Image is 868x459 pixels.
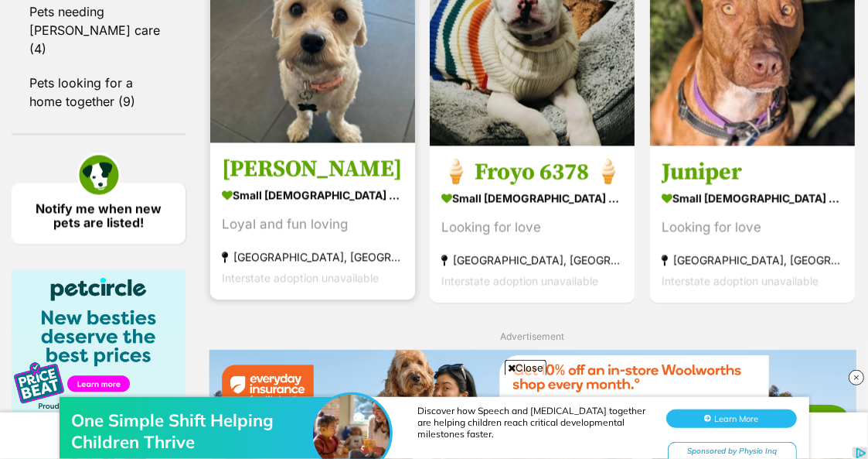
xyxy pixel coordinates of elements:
div: Looking for love [662,218,843,238]
span: Interstate adoption unavailable [441,275,598,288]
strong: [GEOGRAPHIC_DATA], [GEOGRAPHIC_DATA] [222,247,403,268]
a: [PERSON_NAME] small [DEMOGRAPHIC_DATA] Dog Loyal and fun loving [GEOGRAPHIC_DATA], [GEOGRAPHIC_DA... [210,143,415,300]
strong: small [DEMOGRAPHIC_DATA] Dog [441,187,623,210]
a: Notify me when new pets are listed! [12,183,186,245]
a: 🍦 Froyo 6378 🍦 small [DEMOGRAPHIC_DATA] Dog Looking for love [GEOGRAPHIC_DATA], [GEOGRAPHIC_DATA]... [430,146,635,303]
a: Everyday Insurance promotional banner [209,350,856,425]
img: close_rtb.svg [849,370,864,385]
img: One Simple Shift Helping Children Thrive [313,29,390,106]
span: Close [505,360,546,375]
strong: [GEOGRAPHIC_DATA], [GEOGRAPHIC_DATA] [662,250,843,271]
div: Looking for love [441,218,623,238]
strong: small [DEMOGRAPHIC_DATA] Dog [222,184,403,207]
h3: [PERSON_NAME] [222,155,403,184]
span: Advertisement [501,331,565,343]
strong: small [DEMOGRAPHIC_DATA] Dog [662,187,843,210]
a: Juniper small [DEMOGRAPHIC_DATA] Dog Looking for love [GEOGRAPHIC_DATA], [GEOGRAPHIC_DATA] Inters... [650,146,855,303]
strong: [GEOGRAPHIC_DATA], [GEOGRAPHIC_DATA] [441,250,623,271]
div: Discover how Speech and [MEDICAL_DATA] together are helping children reach critical developmental... [418,39,650,74]
div: Loyal and fun loving [222,214,403,235]
h3: Juniper [662,158,843,187]
span: Interstate adoption unavailable [222,272,379,285]
span: Interstate adoption unavailable [662,275,819,288]
div: One Simple Shift Helping Children Thrive [72,43,319,87]
img: Everyday Insurance promotional banner [209,350,856,422]
div: Sponsored by Physio Inq [668,76,797,95]
a: Pets looking for a home together (9) [12,67,186,118]
button: Learn More [666,43,797,62]
h3: 🍦 Froyo 6378 🍦 [441,158,623,187]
